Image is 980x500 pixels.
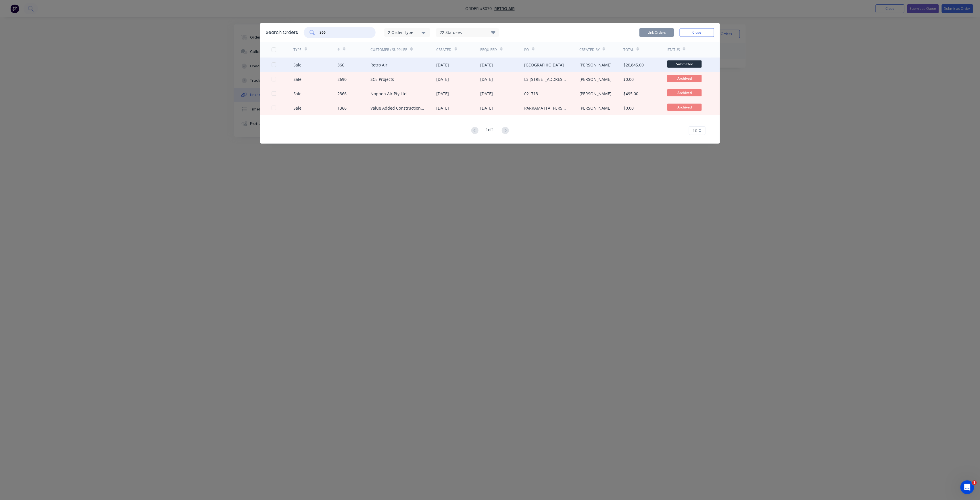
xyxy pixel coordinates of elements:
div: 2 Order Type [388,29,426,35]
div: 1 of 1 [486,127,494,135]
div: Search Orders [266,29,298,36]
div: # [338,47,340,52]
div: Required [481,47,497,52]
div: [PERSON_NAME] [579,105,612,111]
div: 22 Statuses [436,29,499,36]
div: Sale [294,105,302,111]
div: Retro Air [370,62,387,68]
div: Total [623,47,634,52]
div: PARRAMATTA [PERSON_NAME] PIPE COVERS [524,105,568,111]
div: $0.00 [623,76,634,82]
iframe: Intercom live chat [960,480,974,494]
div: SCE Projects [370,76,394,82]
div: 021713 [524,91,538,97]
div: TYPE [294,47,302,52]
div: [PERSON_NAME] [579,91,612,97]
span: Archived [667,75,702,82]
div: Created By [579,47,600,52]
div: [PERSON_NAME] [579,76,612,82]
div: Customer / Supplier [370,47,407,52]
div: Noppen Air Pty Ltd [370,91,407,97]
span: Archived [667,104,702,111]
div: PO [524,47,529,52]
div: Value Added Construction Pty Ltd [370,105,425,111]
div: [DATE] [437,91,449,97]
button: Close [680,28,714,37]
div: [GEOGRAPHIC_DATA] [524,62,564,68]
div: Sale [294,62,302,68]
button: 2 Order Type [384,28,430,37]
input: Search orders... [319,30,367,35]
div: [DATE] [437,105,449,111]
div: Created [437,47,452,52]
button: Link Orders [639,28,674,37]
div: [DATE] [437,62,449,68]
div: 2690 [338,76,347,82]
div: $20,845.00 [623,62,644,68]
span: Submitted [667,60,702,68]
div: Status [667,47,680,52]
div: Sale [294,76,302,82]
span: 10 [693,128,697,134]
div: 366 [338,62,345,68]
div: $495.00 [623,91,638,97]
div: [DATE] [481,91,493,97]
div: 2366 [338,91,347,97]
div: [PERSON_NAME] [579,62,612,68]
div: [DATE] [481,105,493,111]
div: Sale [294,91,302,97]
span: 1 [972,480,977,485]
div: [DATE] [481,76,493,82]
div: 1366 [338,105,347,111]
div: [DATE] [437,76,449,82]
span: Archived [667,89,702,96]
div: $0.00 [623,105,634,111]
div: [DATE] [481,62,493,68]
div: L3 [STREET_ADDRESS][PERSON_NAME]-LVL 3 REV-C CPA P.O-36657 [524,76,568,82]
